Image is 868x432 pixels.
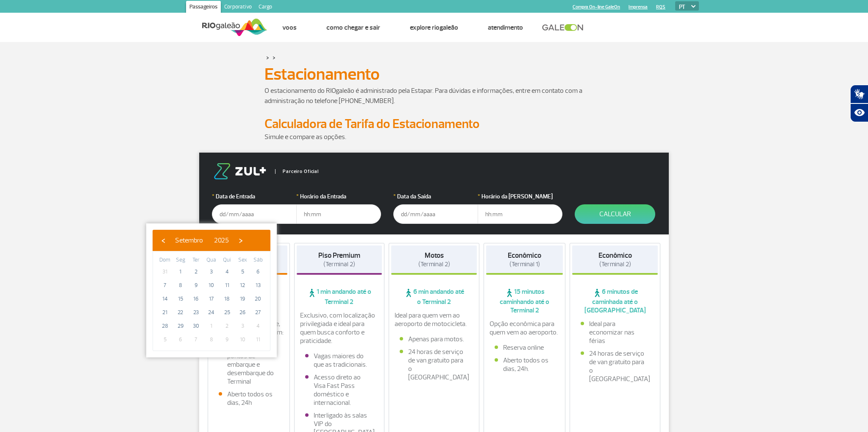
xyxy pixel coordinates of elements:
li: Acesso direto ao Visa Fast Pass doméstico e internacional. [305,373,374,407]
li: Aberto todos os dias, 24h [219,390,279,407]
span: 1 [205,319,218,333]
label: Horário da Entrada [296,192,381,201]
span: 25 [220,306,234,319]
input: hh:mm [296,204,381,224]
span: 11 [220,279,234,292]
span: 10 [205,279,218,292]
button: ‹ [157,234,170,247]
p: Ideal para quem vem ao aeroporto de motocicleta. [395,311,473,328]
span: 21 [158,306,172,319]
a: Explore RIOgaleão [410,23,458,32]
span: 6 minutos de caminhada até o [GEOGRAPHIC_DATA] [572,287,658,315]
li: Ideal para economizar nas férias [581,320,649,345]
span: 10 [236,333,249,346]
a: > [266,53,269,62]
input: dd/mm/aaaa [212,204,297,224]
span: 2 [189,265,203,279]
span: 5 [158,333,172,346]
li: 24 horas de serviço de van gratuito para o [GEOGRAPHIC_DATA] [581,349,649,383]
input: hh:mm [478,204,562,224]
input: dd/mm/aaaa [393,204,478,224]
span: 1 min andando até o Terminal 2 [297,287,382,306]
strong: Econômico [598,251,632,260]
a: Como chegar e sair [326,23,380,32]
th: weekday [219,256,235,265]
span: 15 minutos caminhando até o Terminal 2 [486,287,563,315]
button: › [234,234,247,247]
label: Horário da [PERSON_NAME] [478,192,562,201]
bs-datepicker-container: calendar [146,223,277,357]
div: Plugin de acessibilidade da Hand Talk. [850,85,868,122]
li: Apenas para motos. [400,335,468,343]
span: 2025 [214,236,229,245]
span: 6 min andando até o Terminal 2 [391,287,477,306]
span: 20 [251,292,265,306]
span: (Terminal 1) [509,260,540,268]
span: 14 [158,292,172,306]
th: weekday [250,256,266,265]
a: > [273,53,275,62]
span: 22 [174,306,187,319]
p: O estacionamento do RIOgaleão é administrado pela Estapar. Para dúvidas e informações, entre em c... [264,86,604,106]
strong: Piso Premium [318,251,360,260]
button: Abrir tradutor de língua de sinais. [850,85,868,103]
span: 3 [205,265,218,279]
button: Calcular [575,204,655,224]
p: Exclusivo, com localização privilegiada e ideal para quem busca conforto e praticidade. [300,311,379,345]
span: 4 [251,319,265,333]
th: weekday [235,256,250,265]
a: Imprensa [629,4,648,10]
span: 13 [251,279,265,292]
span: 7 [158,279,172,292]
span: 7 [189,333,203,346]
li: Vagas maiores do que as tradicionais. [305,352,374,369]
span: 9 [220,333,234,346]
span: 27 [251,306,265,319]
a: Atendimento [488,23,523,32]
span: 16 [189,292,203,306]
span: 15 [174,292,187,306]
button: Abrir recursos assistivos. [850,103,868,122]
span: 4 [220,265,234,279]
a: Cargo [255,1,275,14]
span: Setembro [175,236,203,245]
span: 26 [236,306,249,319]
span: 1 [174,265,187,279]
span: 3 [236,319,249,333]
span: 23 [189,306,203,319]
span: 11 [251,333,265,346]
span: 6 [251,265,265,279]
bs-datepicker-navigation-view: ​ ​ ​ [157,235,247,243]
li: Reserva online [495,343,555,352]
span: 19 [236,292,249,306]
h1: Estacionamento [264,67,604,81]
span: 8 [205,333,218,346]
span: 24 [205,306,218,319]
a: Corporativo [221,1,255,14]
span: Parceiro Oficial [275,169,319,174]
span: (Terminal 2) [599,260,631,268]
label: Data de Entrada [212,192,297,201]
a: RQS [656,4,665,10]
label: Data da Saída [393,192,478,201]
span: 31 [158,265,172,279]
th: weekday [188,256,204,265]
li: 24 horas de serviço de van gratuito para o [GEOGRAPHIC_DATA] [400,348,468,382]
p: Simule e compare as opções. [264,132,604,142]
a: Voos [282,23,297,32]
span: (Terminal 2) [418,260,450,268]
th: weekday [204,256,220,265]
span: 17 [205,292,218,306]
span: (Terminal 2) [323,260,355,268]
a: Passageiros [186,1,221,14]
li: Fácil acesso aos pontos de embarque e desembarque do Terminal [219,343,279,386]
a: Compra On-line GaleOn [573,4,620,10]
span: 2 [220,319,234,333]
span: 28 [158,319,172,333]
p: Opção econômica para quem vem ao aeroporto. [490,320,560,337]
th: weekday [157,256,173,265]
span: 8 [174,279,187,292]
button: Setembro [170,234,209,247]
span: 9 [189,279,203,292]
